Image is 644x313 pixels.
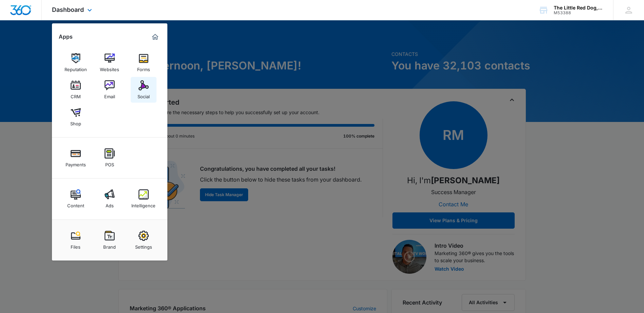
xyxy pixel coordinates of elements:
[150,32,161,42] a: Marketing 360® Dashboard
[131,227,157,253] a: Settings
[65,63,87,72] div: Reputation
[70,118,81,126] div: Shop
[97,77,123,103] a: Email
[67,200,84,208] div: Content
[100,63,119,72] div: Websites
[71,241,80,250] div: Files
[97,145,123,171] a: POS
[106,200,114,208] div: Ads
[59,34,73,40] h2: Apps
[97,50,123,76] a: Websites
[71,90,81,99] div: CRM
[131,77,157,103] a: Social
[52,6,84,13] span: Dashboard
[66,159,86,167] div: Payments
[135,241,152,250] div: Settings
[97,227,123,253] a: Brand
[63,227,89,253] a: Files
[137,90,150,99] div: Social
[554,11,603,15] div: account id
[103,241,116,250] div: Brand
[63,77,89,103] a: CRM
[554,5,603,11] div: account name
[131,200,155,208] div: Intelligence
[131,50,157,76] a: Forms
[131,186,157,212] a: Intelligence
[104,90,115,99] div: Email
[63,186,89,212] a: Content
[105,159,114,167] div: POS
[63,104,89,130] a: Shop
[63,145,89,171] a: Payments
[97,186,123,212] a: Ads
[137,63,150,72] div: Forms
[63,50,89,76] a: Reputation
